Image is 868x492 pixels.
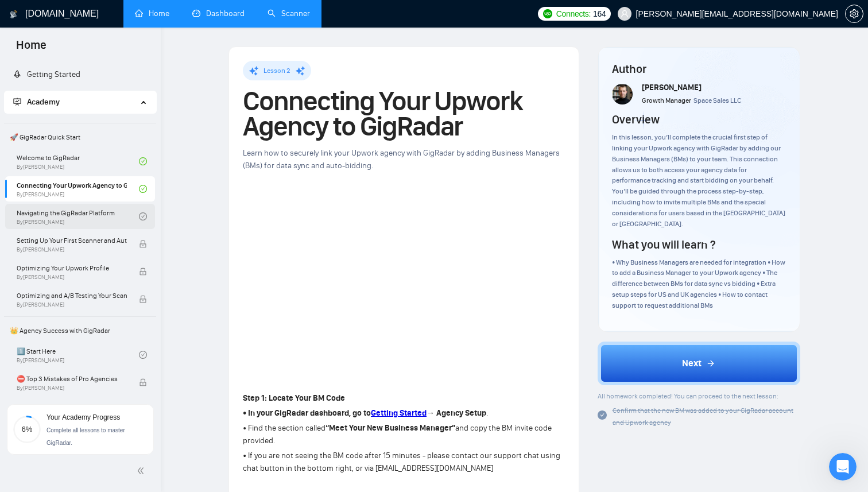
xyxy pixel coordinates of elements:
span: fund-projection-screen [13,98,21,106]
div: In this lesson, you’ll complete the crucial first step of linking your Upwork agency with GigRada... [612,132,786,230]
img: vlad-t.jpg [613,84,633,104]
span: Learn how to securely link your Upwork agency with GigRadar by adding Business Managers (BMs) for... [243,148,560,171]
span: Complete all lessons to master GigRadar. [46,427,125,446]
h4: Overview [612,111,660,127]
a: 1️⃣ Start HereBy[PERSON_NAME] [17,342,139,367]
span: 👑 Agency Success with GigRadar [5,319,155,342]
span: Home [7,37,56,61]
iframe: Intercom live chat [829,453,857,481]
span: Optimizing and A/B Testing Your Scanner for Better Results [17,290,127,301]
strong: → Agency Setup [427,408,486,418]
a: Connecting Your Upwork Agency to GigRadarBy[PERSON_NAME] [17,176,139,202]
strong: • In your GigRadar dashboard, go to [243,408,371,418]
a: Welcome to GigRadarBy[PERSON_NAME] [17,149,139,174]
span: Your Academy Progress [46,413,120,421]
a: setting [845,9,863,18]
span: Growth Manager [642,96,691,104]
span: lock [139,295,147,303]
span: check-circle [139,212,147,220]
a: dashboardDashboard [192,9,245,18]
span: lock [139,240,147,248]
span: By [PERSON_NAME] [17,385,127,392]
span: check-circle [139,185,147,193]
span: Confirm that the new BM was added to your GigRadar account and Upwork agency [613,406,793,427]
p: . [243,407,565,420]
span: Next [682,357,702,370]
a: homeHome [135,9,169,18]
a: Navigating the GigRadar PlatformBy[PERSON_NAME] [17,204,139,229]
span: 164 [593,7,606,20]
p: • If you are not seeing the BM code after 15 minutes - please contact our support chat using chat... [243,450,565,475]
span: double-left [137,465,148,476]
span: ⛔ Top 3 Mistakes of Pro Agencies [17,373,127,385]
span: 🚀 GigRadar Quick Start [5,126,155,149]
h1: Connecting Your Upwork Agency to GigRadar [243,88,565,139]
li: Getting Started [4,63,156,86]
span: lock [139,378,147,386]
img: upwork-logo.png [543,9,552,18]
button: setting [845,5,863,23]
span: By [PERSON_NAME] [17,274,127,281]
span: user [621,10,629,18]
span: check-circle [598,410,607,420]
a: Getting Started [371,408,427,418]
h4: Author [612,61,786,77]
span: lock [139,268,147,276]
span: 6% [13,425,41,433]
span: Space Sales LLC [693,96,741,104]
span: Setting Up Your First Scanner and Auto-Bidder [17,235,127,246]
button: Next [598,342,801,385]
span: Lesson 2 [263,67,290,75]
span: check-circle [139,157,147,165]
span: Connects: [556,7,591,20]
strong: Step 1: Locate Your BM Code [243,393,345,403]
span: By [PERSON_NAME] [17,301,127,308]
span: Academy [13,97,60,107]
span: Academy [27,97,60,107]
img: logo [10,5,18,24]
span: [PERSON_NAME] [642,83,702,92]
a: rocketGetting Started [13,69,80,79]
a: searchScanner [268,9,310,18]
p: • Find the section called and copy the BM invite code provided. [243,422,565,447]
h4: What you will learn ? [612,237,715,253]
div: • Why Business Managers are needed for integration • How to add a Business Manager to your Upwork... [612,257,786,311]
strong: “Meet Your New Business Manager” [325,423,455,433]
span: All homework completed! You can proceed to the next lesson: [598,392,778,400]
span: check-circle [139,351,147,359]
span: setting [846,9,863,18]
span: By [PERSON_NAME] [17,246,127,253]
span: Optimizing Your Upwork Profile [17,262,127,274]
